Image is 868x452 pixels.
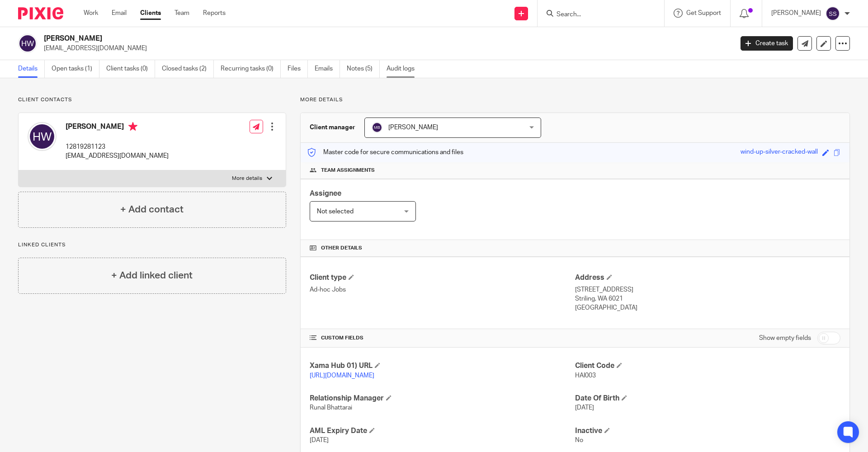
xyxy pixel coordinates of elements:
a: Notes (5) [347,60,380,78]
a: Audit logs [387,60,421,78]
i: Primary [128,122,137,131]
a: Details [18,60,45,78]
span: No [575,437,583,443]
img: svg%3E [826,6,840,21]
a: Recurring tasks (0) [221,60,281,78]
p: [EMAIL_ADDRESS][DOMAIN_NAME] [66,151,169,160]
a: Closed tasks (2) [162,60,214,78]
span: [DATE] [310,437,329,443]
h4: Client type [310,273,575,282]
label: Show empty fields [759,334,811,343]
h4: AML Expiry Date [310,426,575,436]
span: Other details [321,245,362,252]
p: Client contacts [18,96,286,104]
a: Open tasks (1) [52,60,99,78]
span: Team assignments [321,167,375,174]
p: More details [300,96,850,104]
h3: Client manager [310,123,355,132]
h4: [PERSON_NAME] [66,122,169,133]
h4: + Add linked client [111,268,193,282]
div: wind-up-silver-cracked-wall [741,147,818,158]
span: Runal Bhattarai [310,405,352,411]
a: Reports [203,9,226,18]
h4: Date Of Birth [575,394,840,403]
p: Master code for secure communications and files [307,148,463,157]
p: More details [232,175,262,182]
h4: Inactive [575,426,840,436]
a: Team [175,9,189,18]
img: svg%3E [372,122,382,133]
h4: Address [575,273,840,282]
img: Pixie [18,7,63,19]
span: [DATE] [575,405,594,411]
input: Search [556,11,637,19]
p: [GEOGRAPHIC_DATA] [575,303,840,312]
a: Email [112,9,127,18]
p: [EMAIL_ADDRESS][DOMAIN_NAME] [44,44,727,53]
h4: Client Code [575,361,840,371]
h4: Relationship Manager [310,394,575,403]
p: [PERSON_NAME] [771,9,821,18]
p: Ad-hoc Jobs [310,285,575,294]
p: Linked clients [18,241,286,249]
h4: Xama Hub 01) URL [310,361,575,371]
a: Files [288,60,308,78]
a: Create task [741,36,793,51]
h2: [PERSON_NAME] [44,34,590,43]
img: svg%3E [28,122,57,151]
h4: + Add contact [120,202,184,217]
span: HAI003 [575,372,596,379]
span: [PERSON_NAME] [388,124,438,131]
p: 12819281123 [66,142,169,151]
h4: CUSTOM FIELDS [310,334,575,342]
img: svg%3E [18,34,37,53]
a: [URL][DOMAIN_NAME] [310,372,374,379]
a: Client tasks (0) [106,60,155,78]
span: Not selected [317,208,354,215]
span: Assignee [310,190,341,197]
a: Emails [315,60,340,78]
p: [STREET_ADDRESS] [575,285,840,294]
a: Work [84,9,98,18]
span: Get Support [686,10,721,16]
a: Clients [140,9,161,18]
p: Striling, WA 6021 [575,294,840,303]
